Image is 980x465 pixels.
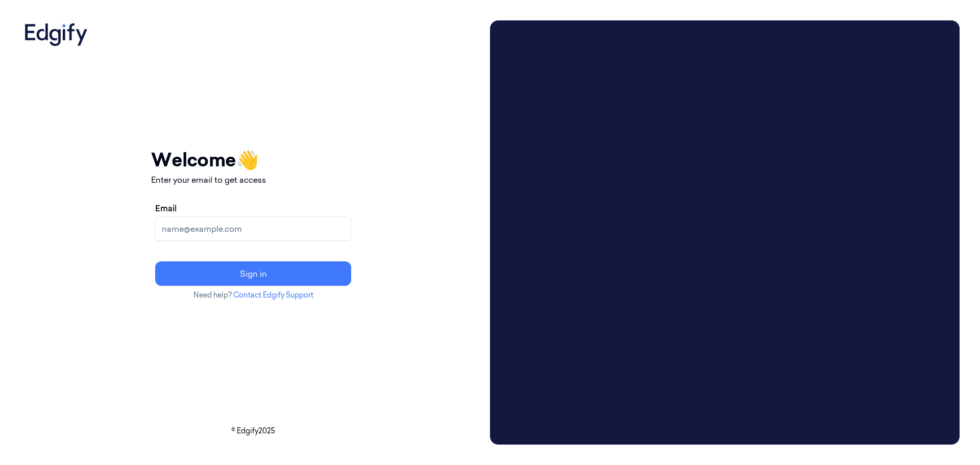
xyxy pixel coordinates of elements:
input: name@example.com [155,216,351,241]
button: Sign in [155,261,351,286]
p: Enter your email to get access [151,174,355,186]
label: Email [155,202,177,214]
h1: Welcome 👋 [151,146,355,174]
p: © Edgify 2025 [20,426,486,436]
p: Need help? [151,290,355,301]
a: Contact Edgify Support [233,290,313,300]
